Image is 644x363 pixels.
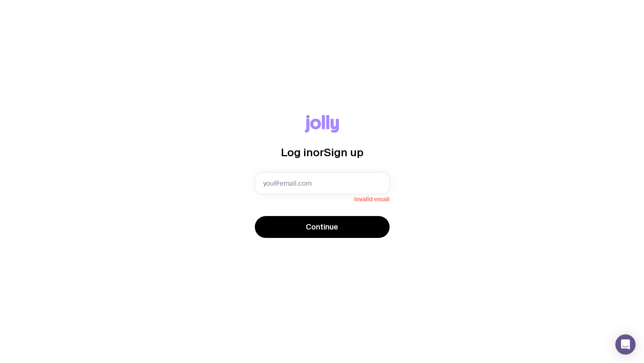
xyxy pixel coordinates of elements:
[281,146,313,158] span: Log in
[255,216,390,238] button: Continue
[255,194,390,203] span: Invalid email
[306,222,338,232] span: Continue
[313,146,324,158] span: or
[615,334,636,355] div: Open Intercom Messenger
[324,146,363,158] span: Sign up
[255,172,390,194] input: you@email.com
